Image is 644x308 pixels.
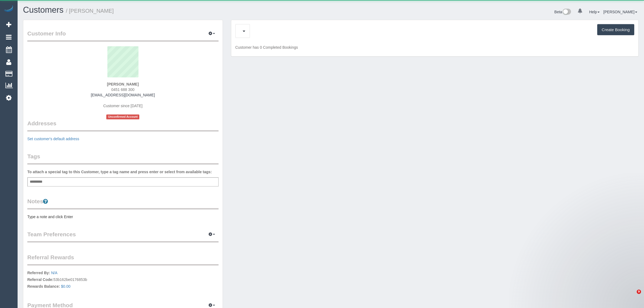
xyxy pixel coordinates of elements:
[27,277,53,282] label: Referral Code:
[637,290,641,294] span: 9
[27,152,219,165] legend: Tags
[27,230,219,243] legend: Team Preferences
[27,270,50,276] label: Referred By:
[27,30,219,42] legend: Customer Info
[235,45,634,50] p: Customer has 0 Completed Bookings
[554,10,571,14] a: Beta
[3,5,14,13] img: Automaid Logo
[626,290,639,303] iframe: Intercom live chat
[66,8,114,14] small: / [PERSON_NAME]
[603,10,637,14] a: [PERSON_NAME]
[51,271,57,275] a: N/A
[597,24,634,35] button: Create Booking
[91,93,155,97] a: [EMAIL_ADDRESS][DOMAIN_NAME]
[27,284,60,289] label: Rewards Balance:
[27,214,219,219] pre: Type a note and click Enter
[107,82,139,86] strong: [PERSON_NAME]
[106,114,139,119] span: Unconfirmed Account
[27,253,219,266] legend: Referral Rewards
[61,284,71,289] a: $0.00
[23,5,64,15] a: Customers
[562,9,571,16] img: New interface
[27,137,79,141] a: Set customer's default address
[111,87,135,92] span: 0451 688 300
[27,270,219,290] p: 53b162be0176853b
[103,104,143,108] span: Customer since [DATE]
[589,10,600,14] a: Help
[27,169,212,175] label: To attach a special tag to this Customer, type a tag name and press enter or select from availabl...
[27,197,219,209] legend: Notes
